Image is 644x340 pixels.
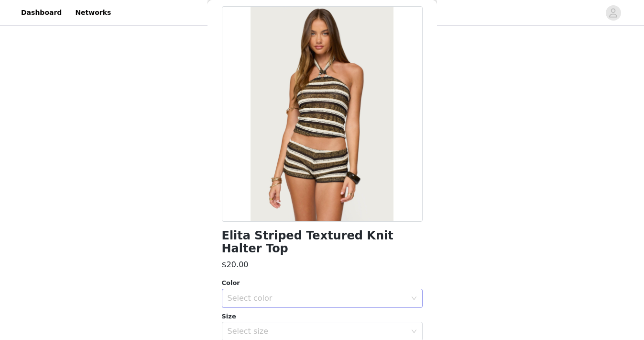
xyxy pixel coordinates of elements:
div: avatar [609,5,618,21]
i: icon: down [411,295,417,302]
div: Size [222,312,423,321]
h3: $20.00 [222,259,249,271]
div: Select color [228,294,406,303]
div: Select size [228,327,406,336]
div: Color [222,278,423,288]
a: Dashboard [15,2,67,23]
a: Networks [69,2,117,23]
i: icon: down [411,329,417,335]
h1: Elita Striped Textured Knit Halter Top [222,229,423,255]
